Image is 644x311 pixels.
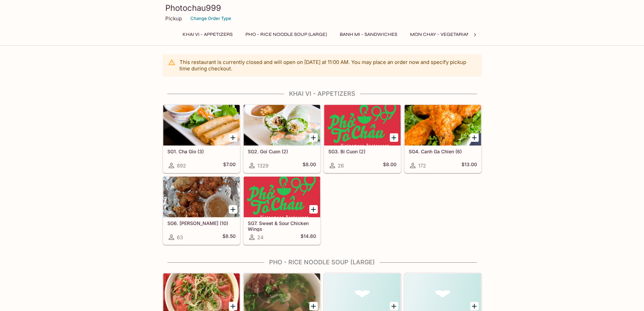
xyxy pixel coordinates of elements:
button: Mon Chay - Vegetarian Entrees [406,30,497,39]
div: SG1. Cha Gio (3) [163,105,240,146]
button: Banh Mi - Sandwiches [336,30,401,39]
h3: Photochau999 [165,3,479,13]
a: SG2. Goi Cuon (2)1329$8.00 [243,105,320,173]
h5: SG1. Cha Gio (3) [167,149,236,154]
span: 26 [338,162,344,169]
p: This restaurant is currently closed and will open on [DATE] at 11:00 AM . You may place an order ... [180,59,476,72]
h5: $8.00 [303,161,316,170]
h5: $7.00 [223,161,236,170]
span: 1329 [257,162,268,169]
p: Pickup [165,15,182,22]
h5: $14.80 [301,233,316,241]
div: SG4. Canh Ga Chien (6) [405,105,481,146]
button: Add SG4. Canh Ga Chien (6) [470,133,479,142]
a: SG4. Canh Ga Chien (6)172$13.00 [404,105,481,173]
button: Pho - Rice Noodle Soup (Large) [242,30,331,39]
button: Add SG3. Bi Cuon (2) [390,133,398,142]
a: SG1. Cha Gio (3)892$7.00 [163,105,240,173]
div: SG3. Bi Cuon (2) [324,105,401,146]
a: SG6. [PERSON_NAME] (10)63$8.50 [163,176,240,245]
h5: SG7. Sweet & Sour Chicken Wings [248,220,316,231]
a: SG7. Sweet & Sour Chicken Wings24$14.80 [243,176,320,245]
button: Add SG1. Cha Gio (3) [229,133,237,142]
span: 24 [257,234,264,241]
button: Khai Vi - Appetizers [179,30,236,39]
button: Add 1a. Tai Duoi Bo Soup [309,302,318,310]
a: SG3. Bi Cuon (2)26$8.00 [324,105,401,173]
button: Add SG2. Goi Cuon (2) [309,133,318,142]
h4: Pho - Rice Noodle Soup (Large) [163,259,482,266]
span: 63 [177,234,183,241]
button: Add 02. Chin Soup [470,302,479,310]
span: 172 [418,162,426,169]
h4: Khai Vi - Appetizers [163,90,482,97]
div: SG2. Goi Cuon (2) [244,105,320,146]
span: 892 [177,162,186,169]
button: Change Order Type [187,13,234,24]
div: SG6. Hoanh Thanh Chien (10) [163,177,240,217]
button: Add 01. Tai Soup [229,302,237,310]
h5: SG2. Goi Cuon (2) [248,149,316,154]
div: SG7. Sweet & Sour Chicken Wings [244,177,320,217]
button: Add SG6. Hoanh Thanh Chien (10) [229,205,237,214]
h5: SG6. [PERSON_NAME] (10) [167,220,236,226]
h5: SG3. Bi Cuon (2) [328,149,397,154]
h5: SG4. Canh Ga Chien (6) [409,149,477,154]
h5: $8.00 [383,161,397,170]
h5: $13.00 [461,161,477,170]
button: Add 1b. Pho Bo Filet Mignon Soup [390,302,398,310]
button: Add SG7. Sweet & Sour Chicken Wings [309,205,318,214]
h5: $8.50 [222,233,236,241]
